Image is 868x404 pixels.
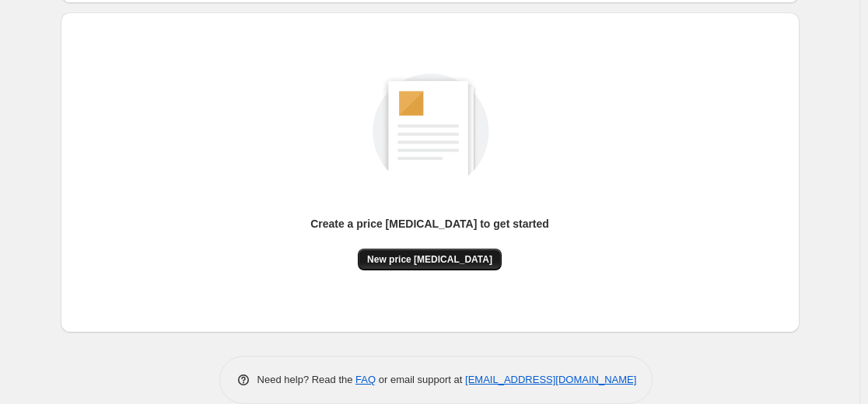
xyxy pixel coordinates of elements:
[367,253,492,266] span: New price [MEDICAL_DATA]
[257,374,356,385] span: Need help? Read the
[358,249,502,270] button: New price [MEDICAL_DATA]
[355,374,376,385] a: FAQ
[465,374,636,385] a: [EMAIL_ADDRESS][DOMAIN_NAME]
[310,216,549,232] p: Create a price [MEDICAL_DATA] to get started
[376,374,465,385] span: or email support at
